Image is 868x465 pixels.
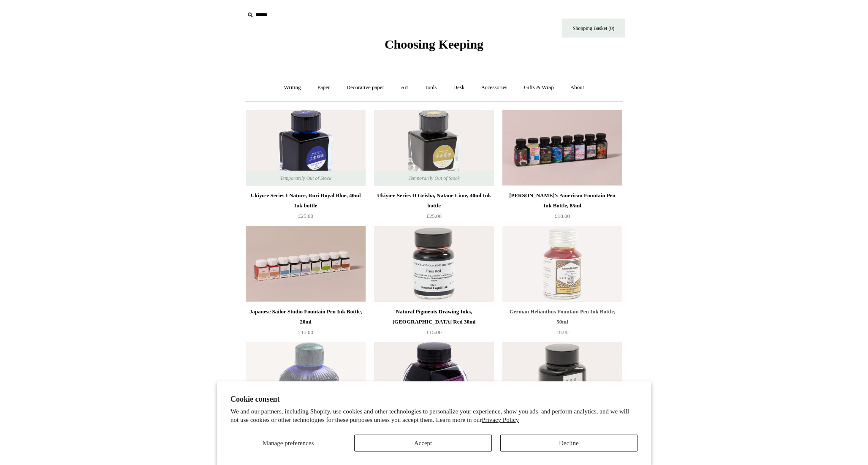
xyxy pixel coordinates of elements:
a: Choosing Keeping [385,44,483,50]
a: Natural Pigments Drawing Inks, [GEOGRAPHIC_DATA] Red 30ml £15.00 [374,307,494,341]
a: German Helianthus Fountain Pen Ink Bottle, 50ml German Helianthus Fountain Pen Ink Bottle, 50ml [502,226,622,302]
a: Desk [446,76,472,99]
a: Japanese Sailor Studio Fountain Pen Ink Bottle, 20ml £15.00 [246,307,366,341]
img: Premium Platinum Classic Lavender Black Iron-Gall Fountain Pen Ink Bottle, 60ml [374,342,494,418]
span: Choosing Keeping [385,37,483,51]
div: Ukiyo-e Series II Geisha, Natane Lime, 40ml Ink bottle [376,190,492,211]
div: German Helianthus Fountain Pen Ink Bottle, 50ml [505,307,620,327]
span: £25.00 [298,213,313,219]
h2: Cookie consent [231,395,637,404]
span: Manage preferences [263,440,314,446]
span: Temporarily Out of Stock [400,171,468,186]
span: £25.00 [426,213,442,219]
a: Decorative paper [339,76,392,99]
a: Gifts & Wrap [516,76,561,99]
a: Premium British Royal Blue Fountain Pen Ink Bottle, 80ml Premium British Royal Blue Fountain Pen ... [246,342,366,418]
a: Natural Pigments Drawing Inks, Paris Red 30ml Natural Pigments Drawing Inks, Paris Red 30ml [374,226,494,302]
a: German Helianthus Fountain Pen Ink Bottle, 50ml £8.00 [502,307,622,341]
div: [PERSON_NAME]'s American Fountain Pen Ink Bottle, 85ml [505,190,620,211]
a: Tools [417,76,445,99]
img: Natural Pigments Drawing Inks, Paris Red 30ml [374,226,494,302]
a: About [563,76,592,99]
span: £15.00 [298,329,313,335]
a: [PERSON_NAME]'s American Fountain Pen Ink Bottle, 85ml £18.00 [502,190,622,225]
a: Writing [277,76,309,99]
img: Kyo-no-oto 10 Brown Fountain Pen Ink Bottle 10 Brown, 40ml [502,342,622,418]
span: £15.00 [426,329,442,335]
img: Ukiyo-e Series II Geisha, Natane Lime, 40ml Ink bottle [374,110,494,186]
p: We and our partners, including Shopify, use cookies and other technologies to personalize your ex... [231,408,637,424]
img: German Helianthus Fountain Pen Ink Bottle, 50ml [502,226,622,302]
a: Privacy Policy [482,416,519,423]
img: Japanese Sailor Studio Fountain Pen Ink Bottle, 20ml [246,226,366,302]
div: Natural Pigments Drawing Inks, [GEOGRAPHIC_DATA] Red 30ml [376,307,492,327]
div: Japanese Sailor Studio Fountain Pen Ink Bottle, 20ml [248,307,363,327]
a: Paper [310,76,338,99]
img: Noodler's American Fountain Pen Ink Bottle, 85ml [502,110,622,186]
a: Shopping Basket (0) [562,19,625,38]
img: Premium British Royal Blue Fountain Pen Ink Bottle, 80ml [246,342,366,418]
a: Japanese Sailor Studio Fountain Pen Ink Bottle, 20ml Japanese Sailor Studio Fountain Pen Ink Bott... [246,226,366,302]
a: Ukiyo-e Series II Geisha, Natane Lime, 40ml Ink bottle £25.00 [374,190,494,225]
a: Accessories [474,76,515,99]
a: Premium Platinum Classic Lavender Black Iron-Gall Fountain Pen Ink Bottle, 60ml Premium Platinum ... [374,342,494,418]
div: Ukiyo-e Series I Nature, Ruri Royal Blue, 40ml Ink bottle [248,190,363,211]
a: Kyo-no-oto 10 Brown Fountain Pen Ink Bottle 10 Brown, 40ml Kyo-no-oto 10 Brown Fountain Pen Ink B... [502,342,622,418]
a: Ukiyo-e Series I Nature, Ruri Royal Blue, 40ml Ink bottle £25.00 [246,190,366,225]
a: Art [393,76,415,99]
span: Temporarily Out of Stock [271,171,339,186]
span: £8.00 [556,329,568,335]
a: Noodler's American Fountain Pen Ink Bottle, 85ml Noodler's American Fountain Pen Ink Bottle, 85ml [502,110,622,186]
button: Decline [500,435,637,451]
span: £18.00 [555,213,570,219]
img: Ukiyo-e Series I Nature, Ruri Royal Blue, 40ml Ink bottle [246,110,366,186]
a: Ukiyo-e Series I Nature, Ruri Royal Blue, 40ml Ink bottle Ukiyo-e Series I Nature, Ruri Royal Blu... [246,110,366,186]
button: Accept [354,435,491,451]
button: Manage preferences [231,435,346,451]
a: Ukiyo-e Series II Geisha, Natane Lime, 40ml Ink bottle Ukiyo-e Series II Geisha, Natane Lime, 40m... [374,110,494,186]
